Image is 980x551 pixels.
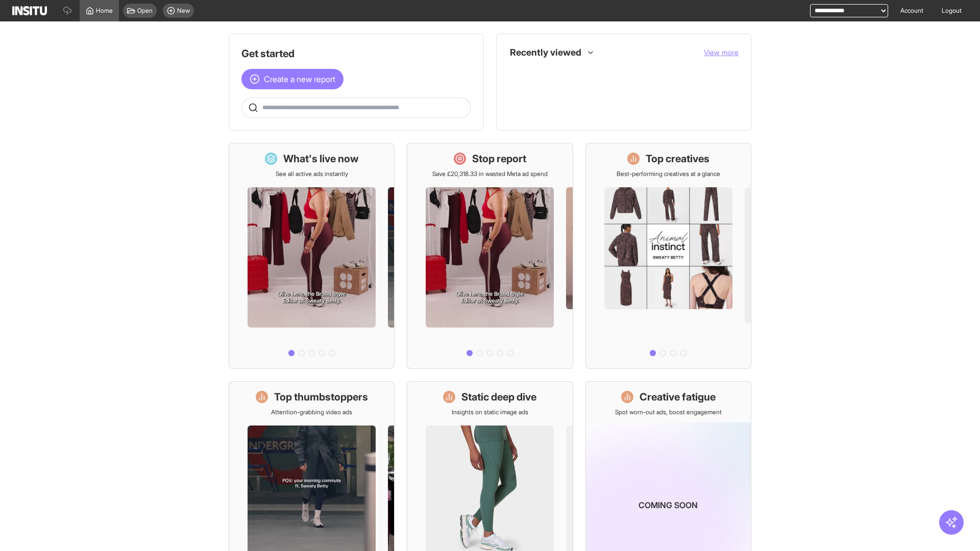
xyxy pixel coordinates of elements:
[264,73,335,85] span: Create a new report
[617,170,720,178] p: Best-performing creatives at a glance
[461,390,536,404] h1: Static deep dive
[432,170,548,178] p: Save £20,318.33 in wasted Meta ad spend
[229,143,395,369] a: What's live nowSee all active ads instantly
[276,170,348,178] p: See all active ads instantly
[96,7,113,15] span: Home
[585,143,751,369] a: Top creativesBest-performing creatives at a glance
[472,152,526,166] h1: Stop report
[177,7,190,15] span: New
[241,46,471,61] h1: Get started
[137,7,153,15] span: Open
[283,152,359,166] h1: What's live now
[452,408,528,416] p: Insights on static image ads
[12,6,47,15] img: Logo
[271,408,352,416] p: Attention-grabbing video ads
[407,143,573,369] a: Stop reportSave £20,318.33 in wasted Meta ad spend
[241,69,344,89] button: Create a new report
[274,390,368,404] h1: Top thumbstoppers
[704,47,739,58] button: View more
[646,152,709,166] h1: Top creatives
[704,48,739,57] span: View more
